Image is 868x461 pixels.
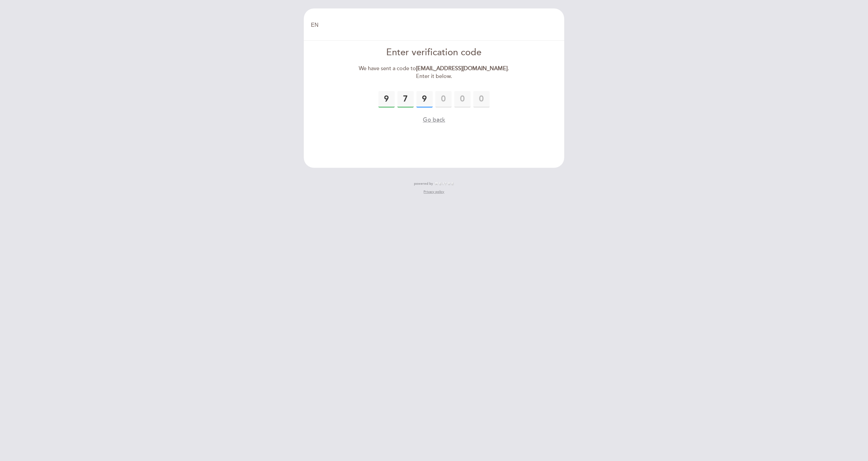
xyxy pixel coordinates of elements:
a: powered by [414,181,454,186]
input: 0 [454,91,471,107]
input: 0 [378,91,395,107]
input: 0 [416,91,433,107]
div: We have sent a code to . Enter it below. [356,65,512,80]
input: 0 [435,91,452,107]
a: Privacy policy [423,189,444,194]
strong: [EMAIL_ADDRESS][DOMAIN_NAME] [416,65,508,72]
input: 0 [473,91,490,107]
input: 0 [397,91,414,107]
div: Enter verification code [356,46,512,59]
span: powered by [414,181,433,186]
img: MEITRE [435,182,454,185]
button: Go back [423,116,445,124]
